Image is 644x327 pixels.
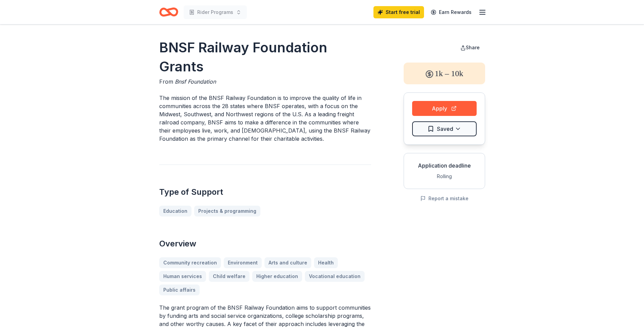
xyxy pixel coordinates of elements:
[404,63,485,84] div: 1k – 10k
[409,161,479,170] div: Application deadline
[159,4,178,20] a: Home
[409,172,479,180] div: Rolling
[194,206,260,217] a: Projects & programming
[197,8,233,16] span: Rider Programs
[455,41,485,54] button: Share
[466,45,480,50] span: Share
[175,78,216,85] span: Bnsf Foundation
[159,78,371,86] div: From
[373,6,424,18] a: Start free trial
[437,124,453,133] span: Saved
[159,38,371,76] h1: BNSF Railway Foundation Grants
[427,6,476,18] a: Earn Rewards
[412,121,477,136] button: Saved
[420,194,468,203] button: Report a mistake
[184,5,247,19] button: Rider Programs
[159,187,371,197] h2: Type of Support
[159,206,191,217] a: Education
[159,94,371,143] p: The mission of the BNSF Railway Foundation is to improve the quality of life in communities acros...
[159,238,371,249] h2: Overview
[412,101,477,116] button: Apply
